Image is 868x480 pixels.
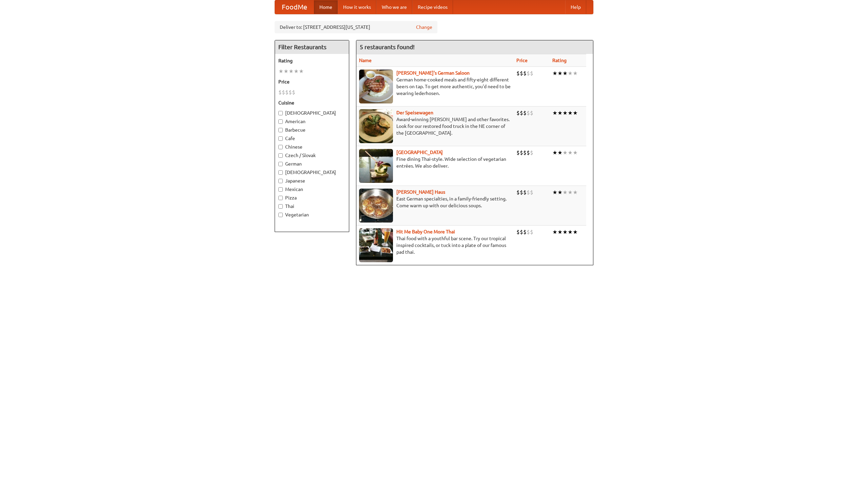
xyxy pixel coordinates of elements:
li: ★ [289,68,294,75]
h5: Cuisine [278,99,346,106]
li: $ [516,149,520,156]
li: $ [527,149,530,156]
input: Japanese [278,179,283,183]
li: $ [527,109,530,117]
a: [PERSON_NAME]'s German Saloon [396,70,470,76]
img: esthers.jpg [359,70,393,103]
label: Barbecue [278,127,346,133]
li: $ [523,149,527,156]
li: $ [520,189,523,196]
li: $ [523,189,527,196]
label: [DEMOGRAPHIC_DATA] [278,169,346,176]
p: German home-cooked meals and fifty-eight different beers on tap. To get more authentic, you'd nee... [359,76,511,97]
div: Deliver to: [STREET_ADDRESS][US_STATE] [275,21,437,33]
li: $ [523,70,527,77]
ng-pluralize: 5 restaurants found! [360,44,415,50]
li: $ [523,228,527,236]
label: American [278,118,346,125]
h4: Filter Restaurants [275,40,349,54]
input: Thai [278,204,283,209]
input: [DEMOGRAPHIC_DATA] [278,170,283,175]
li: ★ [552,70,557,77]
input: Czech / Slovak [278,153,283,158]
p: Fine dining Thai-style. Wide selection of vegetarian entrées. We also deliver. [359,156,511,169]
li: ★ [568,109,573,117]
li: ★ [573,149,578,156]
li: ★ [568,189,573,196]
li: $ [285,89,289,96]
label: Vegetarian [278,211,346,218]
li: ★ [278,68,283,75]
li: $ [530,228,533,236]
li: $ [282,89,285,96]
a: [PERSON_NAME] Haus [396,189,445,195]
li: ★ [294,68,299,75]
li: ★ [563,228,568,236]
li: $ [520,149,523,156]
img: babythai.jpg [359,228,393,262]
li: ★ [573,189,578,196]
a: Help [565,0,586,14]
li: ★ [557,70,563,77]
label: Japanese [278,177,346,184]
label: Mexican [278,186,346,193]
li: ★ [568,149,573,156]
input: Vegetarian [278,213,283,217]
input: German [278,162,283,166]
a: Name [359,58,372,63]
li: ★ [563,189,568,196]
li: ★ [573,228,578,236]
label: Chinese [278,143,346,150]
li: ★ [283,68,289,75]
p: East German specialties, in a family-friendly setting. Come warm up with our delicious soups. [359,195,511,209]
li: ★ [552,228,557,236]
a: Who we are [376,0,412,14]
li: ★ [552,109,557,117]
li: ★ [563,70,568,77]
li: ★ [563,109,568,117]
input: Chinese [278,145,283,149]
label: Pizza [278,194,346,201]
input: Barbecue [278,128,283,132]
li: $ [527,70,530,77]
li: ★ [568,228,573,236]
h5: Price [278,78,346,85]
li: $ [527,228,530,236]
li: ★ [557,149,563,156]
li: ★ [557,189,563,196]
li: $ [523,109,527,117]
a: Recipe videos [412,0,453,14]
p: Award-winning [PERSON_NAME] and other favorites. Look for our restored food truck in the NE corne... [359,116,511,136]
input: American [278,119,283,124]
li: ★ [299,68,304,75]
a: Der Speisewagen [396,110,433,115]
a: Hit Me Baby One More Thai [396,229,455,234]
li: $ [520,228,523,236]
li: $ [530,70,533,77]
li: $ [520,70,523,77]
li: ★ [552,189,557,196]
li: $ [530,189,533,196]
li: $ [516,109,520,117]
h5: Rating [278,57,346,64]
li: $ [516,228,520,236]
li: $ [278,89,282,96]
li: $ [516,189,520,196]
a: Change [416,24,432,31]
li: ★ [563,149,568,156]
li: ★ [557,228,563,236]
input: Mexican [278,187,283,192]
img: kohlhaus.jpg [359,189,393,223]
li: ★ [557,109,563,117]
a: FoodMe [275,0,314,14]
li: $ [292,89,295,96]
input: Pizza [278,196,283,200]
a: Rating [552,58,567,63]
a: [GEOGRAPHIC_DATA] [396,150,443,155]
li: $ [530,149,533,156]
label: German [278,160,346,167]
